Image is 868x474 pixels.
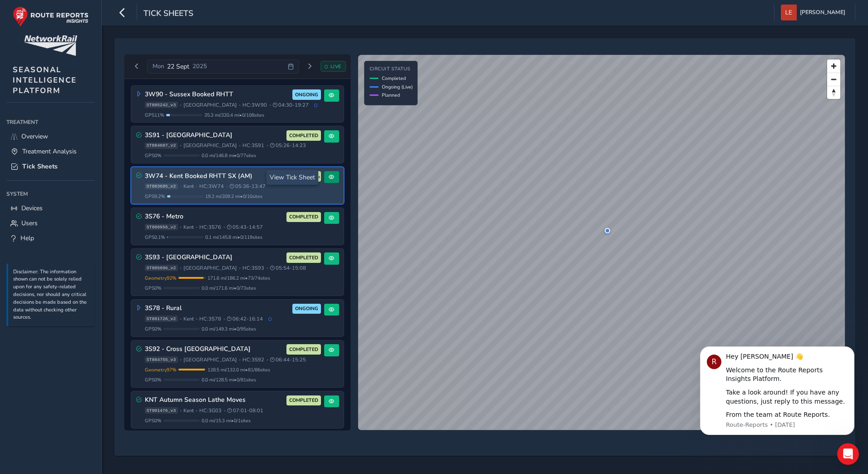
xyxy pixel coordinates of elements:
[145,396,284,404] h3: KNT Autumn Season Lathe Moves
[242,142,264,149] span: HC: 3S91
[358,55,845,430] canvas: Map
[192,62,207,70] span: 2025
[183,265,237,272] span: [GEOGRAPHIC_DATA]
[180,184,182,189] span: •
[129,61,144,72] button: Previous day
[21,204,43,212] span: Devices
[20,234,34,242] span: Help
[145,265,178,271] span: ST885096_v2
[145,143,178,149] span: ST884607_v2
[145,112,164,118] span: GPS 11 %
[199,407,222,414] span: HC: 3G03
[183,356,237,363] span: [GEOGRAPHIC_DATA]
[202,376,256,383] span: 0.0 mi / 128.5 mi • 0 / 81 sites
[242,265,264,272] span: HC: 3S93
[6,115,95,129] div: Treatment
[226,184,228,189] span: •
[153,62,164,70] span: Mon
[827,59,840,73] button: Zoom in
[273,102,309,109] span: 04:30 - 19:27
[6,159,95,174] a: Tick Sheets
[605,228,610,233] div: 3W90 - Sussex Booked RHTT Vehicle: 057 Speed: 0.5 mph Time: 07:26:46
[227,224,263,231] span: 05:43 - 14:57
[145,316,178,322] span: ST881726_v2
[145,132,284,139] h3: 3S91 - [GEOGRAPHIC_DATA]
[180,316,182,321] span: •
[302,61,317,72] button: Next day
[223,225,225,230] span: •
[145,366,177,373] span: Geometry 97 %
[199,316,221,322] span: HC: 3S78
[196,316,197,321] span: •
[295,91,318,99] span: ONGOING
[270,356,306,363] span: 06:44 - 15:25
[289,213,318,221] span: COMPLETED
[270,265,306,272] span: 05:54 - 15:08
[205,193,262,200] span: 19.2 mi / 209.2 mi • 0 / 10 sites
[330,63,341,70] span: LIVE
[145,152,162,159] span: GPS 0 %
[239,357,241,362] span: •
[13,268,90,322] p: Disclaimer: The information shown can not be solely relied upon for any safety-related decisions,...
[202,326,256,332] span: 0.0 mi / 149.3 mi • 0 / 95 sites
[13,6,89,27] img: rr logo
[180,103,182,108] span: •
[167,62,189,71] span: 22 Sept
[180,357,182,362] span: •
[266,143,268,148] span: •
[145,417,162,424] span: GPS 0 %
[196,408,197,413] span: •
[199,224,221,231] span: HC: 3S76
[145,326,162,332] span: GPS 0 %
[289,346,318,353] span: COMPLETED
[202,417,251,424] span: 0.0 mi / 15.3 mi • 0 / 1 sites
[781,5,848,20] button: [PERSON_NAME]
[196,225,197,230] span: •
[239,103,241,108] span: •
[196,184,197,189] span: •
[827,86,840,99] button: Reset bearing to north
[145,213,284,221] h3: 3S76 - Metro
[230,183,266,190] span: 05:36 - 13:47
[800,5,845,20] span: [PERSON_NAME]
[289,173,318,180] span: COMPLETED
[781,5,797,20] img: diamond-layout
[145,102,178,108] span: ST885242_v3
[145,275,177,281] span: Geometry 92 %
[382,92,400,99] span: Planned
[180,143,182,148] span: •
[686,338,868,440] iframe: Intercom notifications message
[242,356,264,363] span: HC: 3S92
[145,285,162,291] span: GPS 0 %
[289,132,318,139] span: COMPLETED
[145,346,284,353] h3: 3S92 - Cross [GEOGRAPHIC_DATA]
[242,102,267,109] span: HC: 3W90
[202,152,256,159] span: 0.0 mi / 146.8 mi • 0 / 77 sites
[205,234,262,241] span: 0.1 mi / 145.8 mi • 0 / 119 sites
[227,407,263,414] span: 07:01 - 08:01
[266,266,268,271] span: •
[183,102,237,109] span: [GEOGRAPHIC_DATA]
[22,147,77,156] span: Treatment Analysis
[382,84,413,90] span: Ongoing (Live)
[180,225,182,230] span: •
[827,73,840,86] button: Zoom out
[145,91,290,99] h3: 3W90 - Sussex Booked RHTT
[145,234,165,241] span: GPS 0.1 %
[223,316,225,321] span: •
[183,142,237,149] span: [GEOGRAPHIC_DATA]
[204,112,264,118] span: 35.3 mi / 320.4 mi • 0 / 108 sites
[145,305,290,312] h3: 3S78 - Rural
[21,219,38,227] span: Users
[180,408,182,413] span: •
[6,187,95,201] div: System
[227,316,263,322] span: 06:42 - 16:14
[145,183,178,190] span: ST883685_v2
[145,173,284,180] h3: 3W74 - Kent Booked RHTT SX (AM)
